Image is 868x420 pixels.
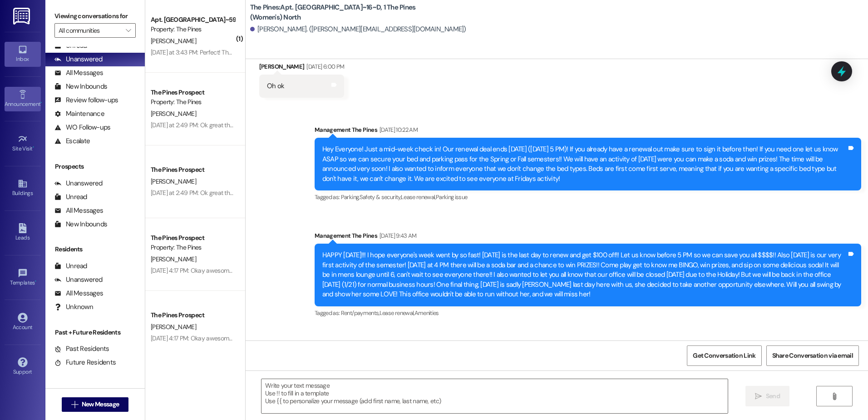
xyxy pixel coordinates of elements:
div: Management The Pines [315,125,861,138]
div: [DATE] 9:43 AM [377,231,417,240]
div: All Messages [54,289,103,298]
div: Unread [54,192,87,202]
a: Account [5,310,41,335]
img: ResiDesk Logo [13,8,32,25]
span: [PERSON_NAME] [151,323,196,331]
i:  [71,401,78,408]
div: Unanswered [54,179,103,188]
div: Review follow-ups [54,95,118,105]
span: • [33,144,34,150]
div: [PERSON_NAME]. ([PERSON_NAME][EMAIL_ADDRESS][DOMAIN_NAME]) [250,25,466,34]
span: [PERSON_NAME] [151,177,196,185]
div: Management The Pines [315,231,861,244]
span: • [40,100,42,106]
div: Oh ok [267,81,284,91]
div: Unread [54,261,87,271]
div: [PERSON_NAME] [259,62,344,75]
div: Hey Everyone! Just a mid-week check in! Our renewal deal ends [DATE] ([DATE] 5 PM)! If you alread... [322,145,847,184]
div: Past Residents [54,344,109,354]
i:  [755,393,762,400]
span: Lease renewal , [380,309,414,317]
div: Property: The Pines [151,97,235,107]
span: [PERSON_NAME] [151,37,196,45]
div: Prospects [45,162,145,171]
div: Maintenance [54,109,104,119]
a: Support [5,355,41,379]
button: Send [745,386,789,406]
div: Residents [45,245,145,254]
div: Property: The Pines [151,243,235,252]
b: The Pines: Apt. [GEOGRAPHIC_DATA]~16~D, 1 The Pines (Women's) North [250,3,432,22]
div: Escalate [54,136,90,146]
div: New Inbounds [54,82,107,91]
button: Get Conversation Link [687,345,761,366]
span: Get Conversation Link [693,351,755,360]
span: Parking issue [436,193,468,201]
a: Inbox [5,42,41,66]
div: Unanswered [54,275,103,285]
div: All Messages [54,206,103,215]
button: New Message [62,397,129,412]
div: Tagged as: [315,190,861,204]
div: All Messages [54,68,103,78]
span: Rent/payments , [341,309,380,317]
i:  [126,27,131,34]
div: [DATE] 10:22 AM [377,125,418,135]
button: Share Conversation via email [766,345,859,366]
div: [DATE] at 2:49 PM: Ok great thank you [151,121,250,129]
div: Unknown [54,302,93,312]
a: Leads [5,220,41,245]
span: New Message [82,400,119,409]
a: Site Visit • [5,131,41,156]
span: [PERSON_NAME] [151,255,196,263]
div: New Inbounds [54,220,107,229]
div: Future Residents [54,358,116,367]
div: [DATE] 4:17 PM: Okay awesome!! [151,334,235,342]
span: Amenities [414,309,439,317]
a: Templates • [5,265,41,290]
div: Property: The Pines [151,25,235,34]
div: The Pines Prospect [151,310,235,320]
span: • [35,278,36,285]
div: [DATE] 6:00 PM [304,62,344,71]
div: Past + Future Residents [45,328,145,337]
span: Lease renewal , [401,193,436,201]
div: WO Follow-ups [54,123,110,132]
span: Parking , [341,193,360,201]
div: [DATE] 4:17 PM: Okay awesome!! [151,266,235,275]
a: Buildings [5,176,41,200]
input: All communities [59,23,121,38]
span: Share Conversation via email [772,351,853,360]
div: The Pines Prospect [151,233,235,243]
div: The Pines Prospect [151,165,235,175]
div: Unanswered [54,55,103,64]
i:  [831,393,838,400]
div: The Pines Prospect [151,88,235,97]
div: [DATE] at 2:49 PM: Ok great thank you [151,189,250,197]
div: HAPPY [DATE]!!! I hope everyone's week went by so fast! [DATE] is the last day to renew and get $... [322,250,847,299]
div: Apt. [GEOGRAPHIC_DATA]~59~B, 1 The Pines (Men's) South [151,15,235,25]
div: [DATE] at 3:43 PM: Perfect! Thank you so much! [151,48,275,56]
span: Safety & security , [360,193,401,201]
span: Send [766,391,780,401]
div: Tagged as: [315,306,861,320]
label: Viewing conversations for [54,9,136,23]
span: [PERSON_NAME] [151,110,196,118]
